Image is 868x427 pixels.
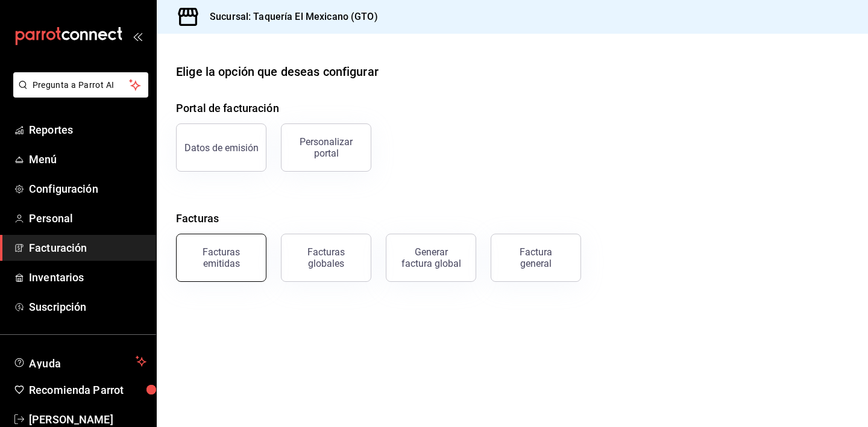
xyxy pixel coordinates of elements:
button: Datos de emisión [176,123,266,172]
div: Facturas globales [289,246,363,269]
div: Elige la opción que deseas configurar [176,63,379,81]
button: Generar factura global [386,234,476,282]
div: Factura general [506,246,566,269]
span: Inventarios [29,269,146,285]
button: Facturas globales [281,234,371,282]
h4: Facturas [176,210,849,226]
div: Personalizar portal [289,136,363,159]
span: Suscripción [29,299,146,315]
button: Facturas emitidas [176,234,266,282]
span: Ayuda [29,354,131,369]
div: Datos de emisión [184,142,259,154]
h3: Sucursal: Taquería El Mexicano (GTO) [200,10,378,24]
span: Recomienda Parrot [29,382,146,398]
button: Personalizar portal [281,123,371,172]
span: Reportes [29,122,146,138]
span: Personal [29,210,146,226]
a: Pregunta a Parrot AI [8,87,148,100]
button: Pregunta a Parrot AI [13,72,148,98]
span: Menú [29,151,146,167]
h4: Portal de facturación [176,100,849,116]
div: Facturas emitidas [184,246,259,269]
button: open_drawer_menu [133,31,142,41]
span: Configuración [29,181,146,197]
div: Generar factura global [401,246,461,269]
button: Factura general [491,234,581,282]
span: Facturación [29,240,146,256]
span: Pregunta a Parrot AI [33,79,130,92]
